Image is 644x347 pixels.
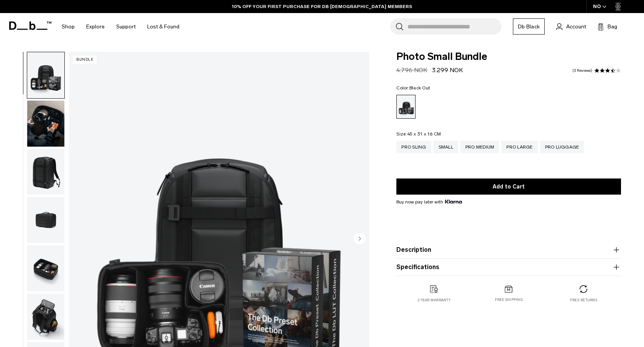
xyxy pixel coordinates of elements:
[27,245,64,291] img: Photo Small Bundle
[432,66,463,74] span: 3.299 NOK
[417,297,450,303] p: 2 year warranty
[495,297,523,302] p: Free shipping
[396,52,621,62] span: Photo Small Bundle
[570,297,597,303] p: Free returns
[116,13,136,40] a: Support
[396,198,462,205] span: Buy now pay later with
[62,13,75,40] a: Shop
[396,66,427,74] s: 4.796 NOK
[27,149,64,195] img: Photo Small Bundle
[513,18,545,35] a: Db Black
[396,132,441,136] legend: Size:
[501,141,537,153] a: Pro Large
[396,263,621,272] button: Specifications
[540,141,584,153] a: Pro Luggage
[27,245,65,292] button: Photo Small Bundle
[147,13,179,40] a: Lost & Found
[56,13,185,40] nav: Main Navigation
[396,245,621,254] button: Description
[73,56,97,64] p: Bundle
[572,69,592,73] a: 3 reviews
[608,23,617,31] span: Bag
[396,178,621,195] button: Add to Cart
[27,293,65,340] button: Photo Small Bundle
[598,22,617,31] button: Bag
[445,200,462,203] img: {"height" => 20, "alt" => "Klarna"}
[27,294,64,340] img: Photo Small Bundle
[232,3,412,10] a: 10% OFF YOUR FIRST PURCHASE FOR DB [DEMOGRAPHIC_DATA] MEMBERS
[396,86,430,90] legend: Color:
[396,95,416,119] a: Black Out
[27,149,65,195] button: Photo Small Bundle
[27,100,65,147] button: Photo Small Bundle
[409,85,430,91] span: Black Out
[460,141,499,153] a: Pro Medium
[27,52,64,98] img: Photo Small Bundle
[354,233,365,246] button: Next slide
[27,52,65,99] button: Photo Small Bundle
[434,141,458,153] a: Small
[407,131,441,137] span: 45 x 31 x 16 CM
[27,101,64,147] img: Photo Small Bundle
[556,22,586,31] a: Account
[396,141,431,153] a: Pro Sling
[566,23,586,31] span: Account
[86,13,105,40] a: Explore
[27,197,65,243] button: Photo Small Bundle
[27,197,64,243] img: Photo Small Bundle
